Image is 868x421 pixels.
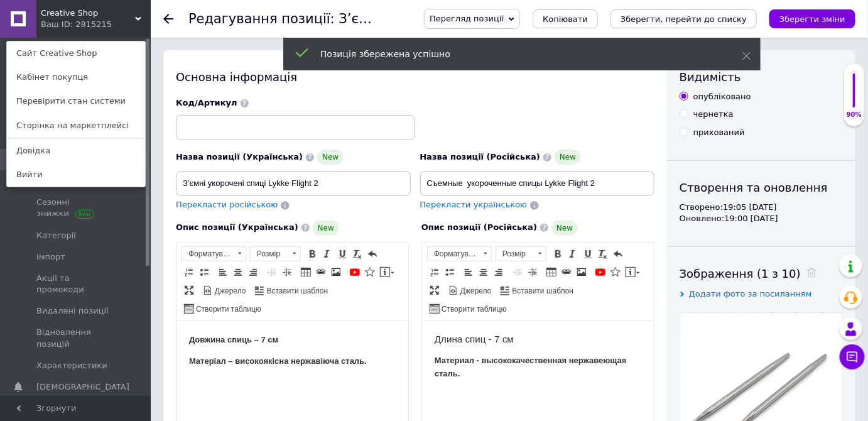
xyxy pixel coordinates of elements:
span: Опис позиції (Російська) [421,222,537,232]
a: Форматування [182,246,246,261]
a: Перевірити стан системи [7,89,145,113]
span: Характеристики [36,360,107,371]
span: Створити таблицю [440,304,507,315]
button: Копіювати [533,9,598,28]
input: Наприклад, H&M жіноча сукня зелена 38 розмір вечірня максі з блискітками [176,171,411,196]
span: Копіювати [543,14,588,24]
a: Сайт Creative Shop [7,41,145,65]
a: Зменшити відступ [511,265,524,279]
a: По лівому краю [462,265,475,279]
div: 90% [844,111,864,119]
input: Наприклад, H&M жіноча сукня зелена 38 розмір вечірня максі з блискітками [420,171,655,196]
i: Зберегти зміни [779,14,845,24]
span: [DEMOGRAPHIC_DATA] [36,381,129,393]
span: Джерело [458,286,492,297]
i: Зберегти, перейти до списку [621,14,747,24]
a: По правому краю [492,265,506,279]
span: Перегляд позиції [430,14,504,23]
a: Видалити форматування [596,247,610,261]
span: New [555,150,581,165]
button: Зберегти зміни [769,9,855,28]
a: Джерело [447,283,494,297]
a: По центру [231,265,245,279]
a: Створити таблицю [428,302,509,315]
a: Вставити шаблон [499,283,576,297]
a: По центру [477,265,491,279]
div: Повернутися назад [163,14,173,24]
a: Вставити іконку [609,265,622,279]
a: По лівому краю [216,265,230,279]
button: Чат з покупцем [840,344,865,369]
span: New [317,150,344,165]
a: Збільшити відступ [280,265,294,279]
a: Курсив (Ctrl+I) [566,247,580,261]
a: Підкреслений (Ctrl+U) [335,247,349,261]
span: Вставити шаблон [265,286,328,297]
a: Додати відео з YouTube [348,265,362,279]
span: Перекласти українською [420,200,528,209]
a: Розмір [496,246,546,261]
div: Ваш ID: 2815215 [41,19,94,30]
div: Створення та оновлення [680,180,843,195]
a: Жирний (Ctrl+B) [305,247,319,261]
a: Таблиця [299,265,313,279]
a: Створити таблицю [182,302,263,315]
a: Вставити іконку [363,265,377,279]
span: Сезонні знижки [36,197,116,219]
a: Вставити повідомлення [624,265,642,279]
a: Вставити/видалити маркований список [197,265,211,279]
span: Назва позиції (Російська) [420,152,541,161]
a: Кабінет покупця [7,65,145,89]
div: Оновлено: 19:00 [DATE] [680,213,843,224]
a: Збільшити відступ [526,265,540,279]
a: Зображення [575,265,589,279]
div: прихований [693,127,745,138]
span: Джерело [213,286,246,297]
a: Підкреслений (Ctrl+U) [581,247,595,261]
span: New [551,221,578,236]
a: Вставити/Редагувати посилання (Ctrl+L) [560,265,573,279]
div: 90% Якість заповнення [844,63,865,126]
a: Вставити/видалити нумерований список [182,265,196,279]
a: Вставити шаблон [253,283,330,297]
a: Зображення [329,265,343,279]
a: Форматування [427,246,492,261]
a: Жирний (Ctrl+B) [551,247,565,261]
span: Створити таблицю [194,304,261,315]
a: Сторінка на маркетплейсі [7,114,145,138]
button: Зберегти, перейти до списку [610,9,757,28]
a: Джерело [201,283,248,297]
span: Форматування [428,247,479,261]
a: Повернути (Ctrl+Z) [366,247,379,261]
div: Зображення (1 з 10) [680,266,843,282]
a: Видалити форматування [350,247,364,261]
div: чернетка [693,109,734,120]
h1: Редагування позиції: З’ємні укорочені спиці Lykke Flight 2 [188,11,590,26]
span: Вставити шаблон [511,286,574,297]
a: Курсив (Ctrl+I) [320,247,334,261]
span: Видалені позиції [36,305,109,317]
span: Додати фото за посиланням [689,289,812,298]
a: Вставити/видалити нумерований список [428,265,442,279]
span: Розмір [251,247,288,261]
a: Розмір [250,246,301,261]
a: Вставити/видалити маркований список [443,265,457,279]
div: Створено: 19:05 [DATE] [680,202,843,213]
span: Код/Артикул [176,98,237,107]
a: Повернути (Ctrl+Z) [611,247,625,261]
span: Категорії [36,230,76,241]
div: Позиція збережена успішно [320,48,711,60]
a: Вставити/Редагувати посилання (Ctrl+L) [314,265,328,279]
div: опубліковано [693,91,751,102]
span: Імпорт [36,251,65,263]
span: Форматування [182,247,234,261]
a: Таблиця [545,265,558,279]
a: Довідка [7,139,145,163]
span: Creative Shop [41,8,135,19]
a: Максимізувати [428,283,442,297]
a: По правому краю [246,265,260,279]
